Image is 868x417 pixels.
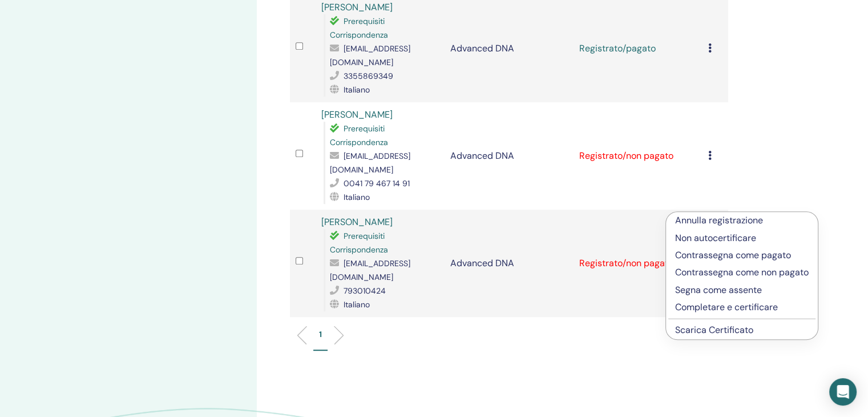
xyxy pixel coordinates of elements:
[321,1,393,13] a: [PERSON_NAME]
[675,266,809,279] p: Contrassegna come non pagato
[344,286,386,296] span: 793010424
[829,378,857,406] div: Open Intercom Messenger
[319,328,322,340] p: 1
[344,85,370,95] span: Italiano
[675,214,809,227] p: Annulla registrazione
[321,109,393,121] a: [PERSON_NAME]
[675,300,809,314] p: Completare e certificare
[344,178,410,189] span: 0041 79 467 14 91
[675,248,809,262] p: Contrassegna come pagato
[445,102,574,210] td: Advanced DNA
[675,283,809,297] p: Segna come assente
[330,43,410,67] span: [EMAIL_ADDRESS][DOMAIN_NAME]
[330,258,410,282] span: [EMAIL_ADDRESS][DOMAIN_NAME]
[675,324,753,336] a: Scarica Certificato
[321,216,393,228] a: [PERSON_NAME]
[344,192,370,202] span: Italiano
[330,151,410,175] span: [EMAIL_ADDRESS][DOMAIN_NAME]
[344,71,393,81] span: 3355869349
[330,123,388,147] span: Prerequisiti Corrispondenza
[445,210,574,317] td: Advanced DNA
[330,231,388,255] span: Prerequisiti Corrispondenza
[675,231,809,245] p: Non autocertificare
[330,16,388,40] span: Prerequisiti Corrispondenza
[344,299,370,310] span: Italiano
